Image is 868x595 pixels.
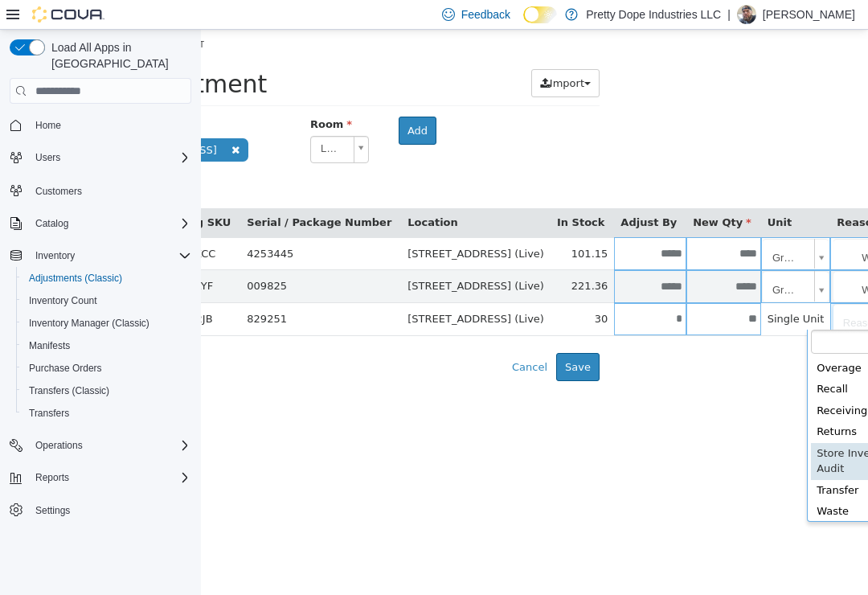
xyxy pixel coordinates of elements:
button: Catalog [3,212,198,235]
button: Purchase Orders [16,357,198,380]
button: Catalog [29,214,75,233]
span: Reports [29,468,191,487]
div: Waste [610,471,709,493]
span: Home [35,119,61,132]
span: Purchase Orders [23,359,191,378]
button: Reports [3,466,198,489]
button: Inventory Manager (Classic) [16,312,198,334]
input: Dark Mode [523,6,557,23]
div: Returns [610,392,709,413]
span: Transfers (Classic) [29,384,109,397]
div: Overage [610,328,709,350]
span: Manifests [29,339,70,352]
a: Transfers [23,404,76,423]
span: Users [35,151,60,164]
span: Load All Apps in [GEOGRAPHIC_DATA] [45,39,191,72]
div: Transfer [610,450,709,472]
span: Reports [35,471,69,484]
span: Inventory [35,249,75,262]
p: | [727,5,731,24]
span: Inventory Count [29,294,97,307]
button: Settings [3,499,198,522]
a: Settings [29,501,76,520]
a: Purchase Orders [23,359,108,378]
span: Home [29,115,191,135]
span: Transfers [29,407,69,420]
button: Home [3,113,198,137]
button: Users [29,148,67,167]
span: Settings [35,504,70,517]
button: Inventory [29,246,81,265]
span: Transfers (Classic) [23,381,191,400]
button: Transfers (Classic) [16,380,198,402]
button: Inventory Count [16,289,198,312]
button: Users [3,146,198,169]
span: Operations [35,439,83,452]
span: Transfers [23,404,191,423]
span: Users [29,148,191,167]
a: Manifests [23,336,76,355]
button: Reports [29,468,76,487]
a: Customers [29,182,88,201]
div: Justin Jeffers [737,5,756,24]
button: Customers [3,178,198,202]
p: Pretty Dope Industries LLC [586,5,721,24]
div: Receiving Error [610,371,709,392]
span: Adjustments (Classic) [23,269,191,288]
span: Adjustments (Classic) [29,272,122,285]
nav: Complex example [10,107,191,564]
a: Adjustments (Classic) [23,269,129,288]
span: Catalog [29,214,191,233]
button: Operations [29,436,89,455]
a: Inventory Count [23,291,104,310]
span: Inventory Manager (Classic) [29,317,149,330]
div: Recall [610,349,709,371]
a: Home [29,116,68,135]
span: Feedback [461,6,510,23]
span: Customers [35,185,82,198]
span: Customers [29,180,191,200]
span: Inventory [29,246,191,265]
span: Settings [29,500,191,520]
a: Transfers (Classic) [23,381,116,400]
span: Manifests [23,336,191,355]
p: [PERSON_NAME] [763,5,855,24]
button: Inventory [3,244,198,267]
span: Operations [29,436,191,455]
button: Manifests [16,334,198,357]
a: Inventory Manager (Classic) [23,314,156,333]
span: Purchase Orders [29,362,102,375]
span: Inventory Count [23,291,191,310]
img: Cova [32,6,104,23]
button: Operations [3,434,198,457]
span: Inventory Manager (Classic) [23,314,191,333]
div: Store Inventory Audit [610,413,709,450]
button: Transfers [16,402,198,425]
span: Catalog [35,217,68,230]
button: Adjustments (Classic) [16,267,198,289]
